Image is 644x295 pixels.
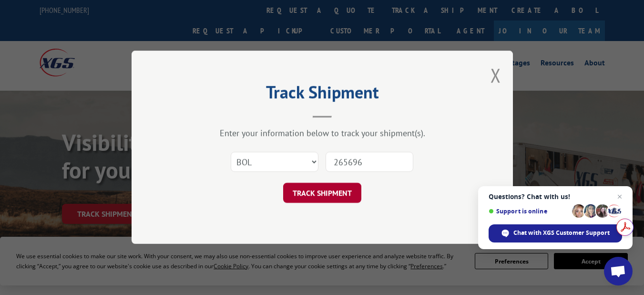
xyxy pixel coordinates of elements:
[326,152,413,172] input: Number(s)
[179,128,465,139] div: Enter your information below to track your shipment(s).
[489,208,569,215] span: Support is online
[489,224,622,242] div: Chat with XGS Customer Support
[489,193,622,200] span: Questions? Chat with us!
[513,229,610,237] span: Chat with XGS Customer Support
[604,257,633,285] div: Open chat
[491,63,501,88] button: Close modal
[283,183,361,203] button: TRACK SHIPMENT
[179,85,465,104] h2: Track Shipment
[614,191,625,202] span: Close chat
